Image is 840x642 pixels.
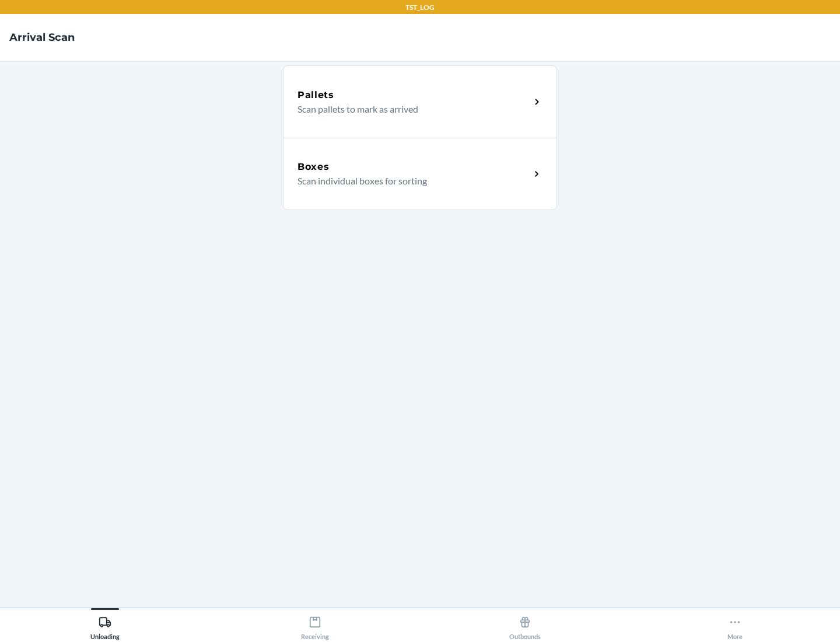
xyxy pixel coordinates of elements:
a: PalletsScan pallets to mark as arrived [283,65,557,138]
p: Scan individual boxes for sorting [297,174,521,188]
div: Receiving [301,611,329,640]
p: TST_LOG [405,2,435,13]
p: Scan pallets to mark as arrived [297,102,521,116]
h5: Boxes [297,160,330,174]
button: More [630,608,840,640]
div: Unloading [90,611,120,640]
button: Outbounds [420,608,630,640]
h4: Arrival Scan [9,30,75,45]
a: BoxesScan individual boxes for sorting [283,138,557,210]
div: More [727,611,743,640]
div: Outbounds [509,611,541,640]
button: Receiving [210,608,420,640]
h5: Pallets [297,88,334,102]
